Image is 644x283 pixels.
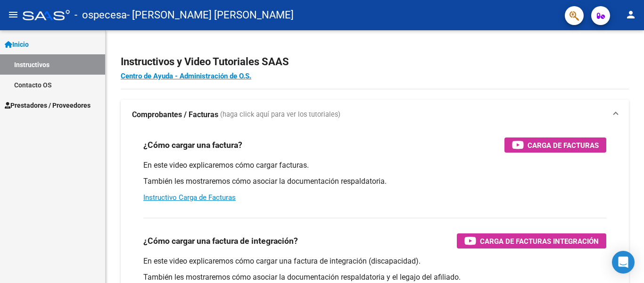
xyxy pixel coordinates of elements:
[612,251,635,274] div: Open Intercom Messenger
[5,100,91,111] span: Prestadores / Proveedores
[143,193,236,202] a: Instructivo Carga de Facturas
[143,160,606,171] p: En este video explicaremos cómo cargar facturas.
[8,9,19,20] mat-icon: menu
[220,110,340,120] span: (haga click aquí para ver los tutoriales)
[504,137,606,153] button: Carga de Facturas
[625,9,636,20] mat-icon: person
[457,233,606,249] button: Carga de Facturas Integración
[127,5,294,26] span: - [PERSON_NAME] [PERSON_NAME]
[121,100,629,130] mat-expansion-panel-header: Comprobantes / Facturas (haga click aquí para ver los tutoriales)
[528,139,599,151] span: Carga de Facturas
[143,256,606,266] p: En este video explicaremos cómo cargar una factura de integración (discapacidad).
[121,53,629,71] h2: Instructivos y Video Tutoriales SAAS
[143,234,298,248] h3: ¿Cómo cargar una factura de integración?
[143,176,606,187] p: También les mostraremos cómo asociar la documentación respaldatoria.
[121,72,251,80] a: Centro de Ayuda - Administración de O.S.
[74,5,127,26] span: - ospecesa
[132,110,218,120] strong: Comprobantes / Facturas
[480,235,599,247] span: Carga de Facturas Integración
[143,138,242,152] h3: ¿Cómo cargar una factura?
[5,39,29,50] span: Inicio
[143,272,606,283] p: También les mostraremos cómo asociar la documentación respaldatoria y el legajo del afiliado.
